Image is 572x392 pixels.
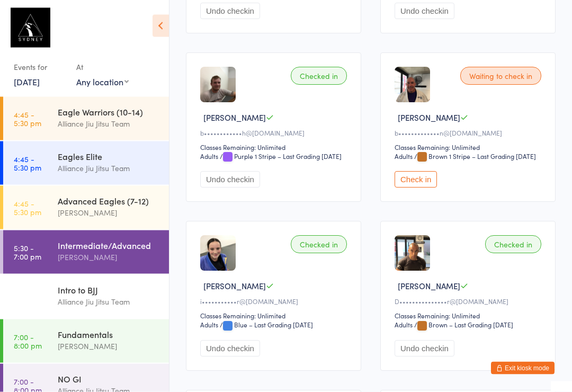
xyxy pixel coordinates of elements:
time: 5:30 - 7:00 pm [14,244,41,261]
img: image1680071864.png [395,67,430,103]
button: Undo checkin [200,341,260,357]
img: image1737508409.png [200,236,236,271]
div: b••••••••••••h@[DOMAIN_NAME] [200,129,350,138]
a: 4:45 -5:30 pmAdvanced Eagles (7-12)[PERSON_NAME] [3,186,169,229]
div: Any location [76,76,129,87]
div: Adults [395,152,413,161]
div: At [76,58,129,76]
div: Waiting to check in [460,67,541,85]
span: [PERSON_NAME] [203,281,266,292]
time: 5:30 - 6:15 pm [14,288,40,305]
div: D•••••••••••••••r@[DOMAIN_NAME] [395,297,544,306]
span: / Brown 1 Stripe – Last Grading [DATE] [414,152,536,161]
div: NO GI [58,373,160,385]
div: Advanced Eagles (7-12) [58,195,160,207]
div: Checked in [291,67,347,85]
time: 4:45 - 5:30 pm [14,199,41,216]
div: Adults [200,152,218,161]
button: Undo checkin [200,3,260,20]
div: Eagle Warriors (10-14) [58,106,160,118]
span: [PERSON_NAME] [398,112,460,123]
time: 4:45 - 5:30 pm [14,155,41,172]
time: 4:45 - 5:30 pm [14,110,41,127]
div: Fundamentals [58,328,160,340]
div: [PERSON_NAME] [58,251,160,263]
button: Exit kiosk mode [491,362,555,375]
div: Adults [200,320,218,329]
div: Classes Remaining: Unlimited [200,143,350,152]
span: / Blue – Last Grading [DATE] [220,320,313,329]
img: image1680161377.png [395,236,430,271]
button: Check in [395,172,437,188]
a: 4:45 -5:30 pmEagle Warriors (10-14)Alliance Jiu Jitsu Team [3,97,169,140]
img: image1710752194.png [200,67,236,103]
div: [PERSON_NAME] [58,340,160,352]
div: Alliance Jiu Jitsu Team [58,162,160,174]
span: / Brown – Last Grading [DATE] [414,320,513,329]
a: 5:30 -6:15 pmIntro to BJJAlliance Jiu Jitsu Team [3,275,169,318]
a: 5:30 -7:00 pmIntermediate/Advanced[PERSON_NAME] [3,230,169,274]
button: Undo checkin [395,3,454,20]
div: Classes Remaining: Unlimited [200,311,350,320]
time: 7:00 - 8:00 pm [14,333,42,350]
img: Alliance Sydney [11,8,50,48]
div: Intro to BJJ [58,284,160,296]
a: [DATE] [14,76,40,87]
div: Classes Remaining: Unlimited [395,143,544,152]
div: Events for [14,58,66,76]
div: Adults [395,320,413,329]
div: [PERSON_NAME] [58,207,160,219]
div: i•••••••••••r@[DOMAIN_NAME] [200,297,350,306]
div: Intermediate/Advanced [58,239,160,251]
span: [PERSON_NAME] [203,112,266,123]
span: / Purple 1 Stripe – Last Grading [DATE] [220,152,342,161]
div: Eagles Elite [58,150,160,162]
a: 4:45 -5:30 pmEagles EliteAlliance Jiu Jitsu Team [3,141,169,185]
button: Undo checkin [395,341,454,357]
span: [PERSON_NAME] [398,281,460,292]
div: Checked in [291,236,347,254]
div: b•••••••••••••n@[DOMAIN_NAME] [395,129,544,138]
button: Undo checkin [200,172,260,188]
div: Alliance Jiu Jitsu Team [58,118,160,130]
div: Classes Remaining: Unlimited [395,311,544,320]
a: 7:00 -8:00 pmFundamentals[PERSON_NAME] [3,319,169,363]
div: Alliance Jiu Jitsu Team [58,296,160,308]
div: Checked in [485,236,541,254]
